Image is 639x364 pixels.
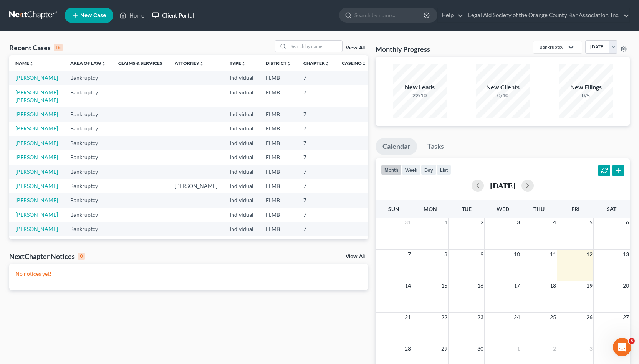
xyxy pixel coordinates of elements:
[513,281,521,290] span: 17
[64,222,112,236] td: Bankruptcy
[444,250,448,259] span: 8
[260,179,297,193] td: FLMB
[260,107,297,121] td: FLMB
[586,313,593,322] span: 26
[549,281,557,290] span: 18
[9,43,63,52] div: Recent Cases
[70,60,106,66] a: Area of Lawunfold_more
[260,236,297,250] td: FLMB
[175,60,204,66] a: Attorneyunfold_more
[297,85,336,107] td: 7
[571,206,579,212] span: Fri
[325,61,329,66] i: unfold_more
[622,281,630,290] span: 20
[15,183,58,189] a: [PERSON_NAME]
[490,181,515,189] h2: [DATE]
[297,208,336,222] td: 7
[376,138,417,155] a: Calendar
[607,206,616,212] span: Sat
[376,44,430,54] h3: Monthly Progress
[64,107,112,121] td: Bankruptcy
[15,168,58,175] a: [PERSON_NAME]
[230,60,246,66] a: Typeunfold_more
[362,61,366,66] i: unfold_more
[477,344,484,353] span: 30
[346,45,365,51] a: View All
[622,250,630,259] span: 13
[424,206,437,212] span: Mon
[303,60,329,66] a: Chapterunfold_more
[622,313,630,322] span: 27
[112,55,169,71] th: Claims & Services
[444,218,448,227] span: 1
[15,125,58,132] a: [PERSON_NAME]
[260,150,297,164] td: FLMB
[437,165,451,175] button: list
[516,344,521,353] span: 1
[199,61,204,66] i: unfold_more
[78,253,85,260] div: 0
[64,150,112,164] td: Bankruptcy
[589,344,593,353] span: 3
[15,211,58,218] a: [PERSON_NAME]
[513,313,521,322] span: 24
[260,193,297,208] td: FLMB
[260,71,297,85] td: FLMB
[297,136,336,150] td: 7
[15,89,58,103] a: [PERSON_NAME] [PERSON_NAME]
[169,179,223,193] td: [PERSON_NAME]
[559,83,613,92] div: New Filings
[223,136,260,150] td: Individual
[297,107,336,121] td: 7
[64,71,112,85] td: Bankruptcy
[404,344,412,353] span: 28
[64,208,112,222] td: Bankruptcy
[286,61,291,66] i: unfold_more
[346,254,365,259] a: View All
[297,150,336,164] td: 7
[440,344,448,353] span: 29
[440,313,448,322] span: 22
[533,206,545,212] span: Thu
[613,338,631,356] iframe: Intercom live chat
[223,236,260,250] td: Individual
[15,270,362,278] p: No notices yet!
[116,8,148,22] a: Home
[29,61,34,66] i: unfold_more
[64,136,112,150] td: Bankruptcy
[223,208,260,222] td: Individual
[80,13,106,18] span: New Case
[64,122,112,136] td: Bankruptcy
[393,92,447,99] div: 22/10
[223,193,260,208] td: Individual
[625,218,630,227] span: 6
[404,281,412,290] span: 14
[540,44,563,50] div: Bankruptcy
[297,222,336,236] td: 7
[15,111,58,117] a: [PERSON_NAME]
[288,41,342,52] input: Search by name...
[15,197,58,203] a: [PERSON_NAME]
[223,150,260,164] td: Individual
[440,281,448,290] span: 15
[586,281,593,290] span: 19
[148,8,198,22] a: Client Portal
[266,60,291,66] a: Districtunfold_more
[223,85,260,107] td: Individual
[223,222,260,236] td: Individual
[260,222,297,236] td: FLMB
[586,250,593,259] span: 12
[223,122,260,136] td: Individual
[388,206,399,212] span: Sun
[420,138,451,155] a: Tasks
[404,218,412,227] span: 31
[381,165,402,175] button: month
[64,165,112,179] td: Bankruptcy
[241,61,246,66] i: unfold_more
[513,250,521,259] span: 10
[559,92,613,99] div: 0/5
[402,165,421,175] button: week
[64,179,112,193] td: Bankruptcy
[480,250,484,259] span: 9
[64,193,112,208] td: Bankruptcy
